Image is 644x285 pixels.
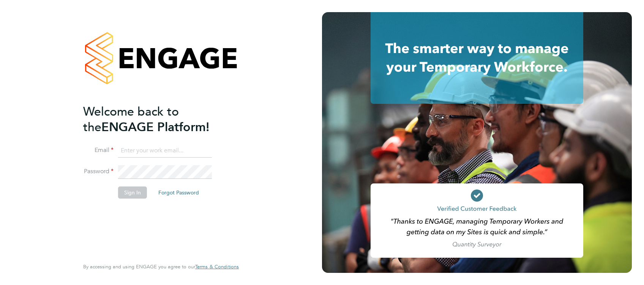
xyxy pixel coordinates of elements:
span: Terms & Conditions [195,263,239,270]
button: Sign In [118,186,147,199]
label: Email [83,146,114,154]
span: By accessing and using ENGAGE you agree to our [83,263,239,270]
span: Welcome back to the [83,104,179,135]
a: Terms & Conditions [195,264,239,270]
label: Password [83,168,114,175]
h2: ENGAGE Platform! [83,104,231,135]
input: Enter your work email... [118,144,212,158]
button: Forgot Password [152,186,205,199]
